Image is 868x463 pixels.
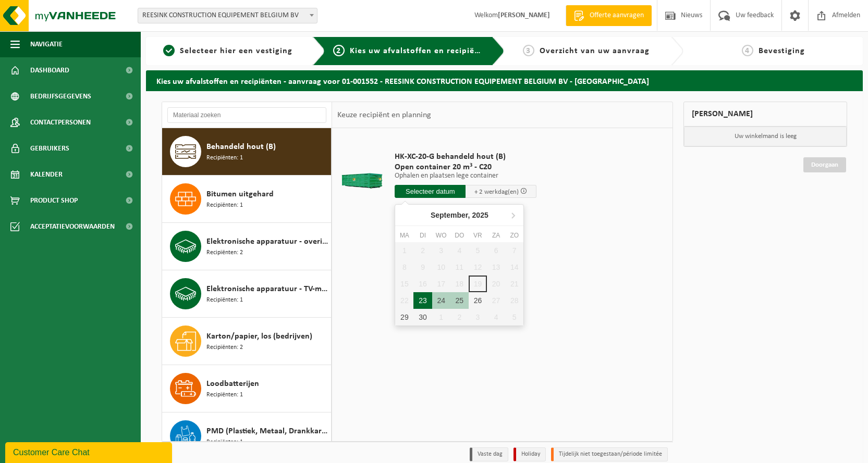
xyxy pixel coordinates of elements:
span: 1 [163,45,175,56]
span: Navigatie [30,31,63,57]
button: PMD (Plastiek, Metaal, Drankkartons) (bedrijven) Recipiënten: 1 [162,412,332,460]
span: 3 [523,45,534,56]
div: wo [432,230,450,241]
div: 29 [395,309,413,326]
span: Kies uw afvalstoffen en recipiënten [350,47,493,55]
span: Elektronische apparatuur - overige (OVE) [206,235,328,248]
span: Kalender [30,161,63,187]
strong: [PERSON_NAME] [498,11,550,19]
iframe: chat widget [5,440,174,463]
span: Recipiënten: 2 [206,343,243,353]
div: 3 [469,309,487,326]
div: 24 [432,292,450,309]
a: Offerte aanvragen [566,5,652,26]
div: 25 [450,292,469,309]
span: Overzicht van uw aanvraag [540,47,650,55]
span: REESINK CONSTRUCTION EQUIPEMENT BELGIUM BV [138,8,317,23]
button: Behandeld hout (B) Recipiënten: 1 [162,128,332,176]
div: zo [505,230,523,241]
i: 2025 [472,211,488,219]
span: Recipiënten: 1 [206,295,243,305]
span: Karton/papier, los (bedrijven) [206,330,312,343]
span: Recipiënten: 2 [206,248,243,258]
span: Recipiënten: 1 [206,390,243,400]
div: do [450,230,469,241]
a: 1Selecteer hier een vestiging [151,45,304,57]
span: Elektronische apparatuur - TV-monitoren (TVM) [206,283,328,295]
button: Loodbatterijen Recipiënten: 1 [162,365,332,412]
div: vr [469,230,487,241]
span: Bitumen uitgehard [206,188,274,201]
input: Materiaal zoeken [167,107,326,123]
span: Acceptatievoorwaarden [30,214,115,240]
div: za [487,230,505,241]
span: Offerte aanvragen [587,10,646,21]
div: [PERSON_NAME] [683,102,847,127]
span: Bedrijfsgegevens [30,83,91,109]
span: Recipiënten: 1 [206,153,243,163]
div: 23 [413,292,432,309]
span: HK-XC-20-G behandeld hout (B) [395,152,536,162]
span: + 2 werkdag(en) [474,189,519,195]
span: Recipiënten: 1 [206,201,243,210]
h2: Kies uw afvalstoffen en recipiënten - aanvraag voor 01-001552 - REESINK CONSTRUCTION EQUIPEMENT B... [146,70,863,91]
div: Keuze recipiënt en planning [332,102,436,128]
input: Selecteer datum [395,185,466,198]
span: REESINK CONSTRUCTION EQUIPEMENT BELGIUM BV [138,8,317,23]
p: Ophalen en plaatsen lege container [395,172,536,180]
span: 4 [742,45,753,56]
span: Gebruikers [30,135,69,161]
div: ma [395,230,413,241]
div: di [413,230,432,241]
li: Tijdelijk niet toegestaan/période limitée [551,447,668,461]
div: 26 [469,292,487,309]
button: Karton/papier, los (bedrijven) Recipiënten: 2 [162,318,332,365]
button: Elektronische apparatuur - TV-monitoren (TVM) Recipiënten: 1 [162,270,332,318]
button: Elektronische apparatuur - overige (OVE) Recipiënten: 2 [162,223,332,270]
span: 2 [333,45,345,56]
li: Holiday [514,447,546,461]
span: Loodbatterijen [206,378,259,390]
span: PMD (Plastiek, Metaal, Drankkartons) (bedrijven) [206,425,328,437]
span: Product Shop [30,187,78,214]
div: 2 [450,309,469,326]
span: Recipiënten: 1 [206,437,243,447]
li: Vaste dag [470,447,508,461]
span: Behandeld hout (B) [206,141,276,153]
div: 1 [432,309,450,326]
a: Doorgaan [803,157,846,172]
span: Dashboard [30,57,69,83]
button: Bitumen uitgehard Recipiënten: 1 [162,176,332,223]
div: 30 [413,309,432,326]
span: Contactpersonen [30,109,91,135]
span: Selecteer hier een vestiging [180,47,292,55]
p: Uw winkelmand is leeg [684,127,847,146]
span: Bevestiging [759,47,805,55]
div: September, [426,207,493,223]
span: Open container 20 m³ - C20 [395,162,536,172]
